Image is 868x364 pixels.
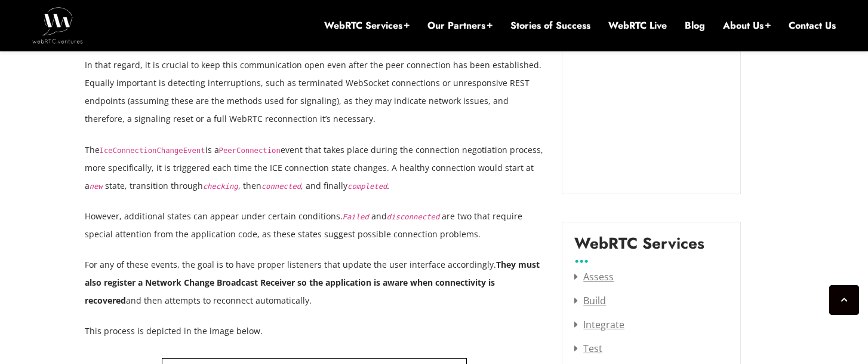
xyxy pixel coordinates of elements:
[85,207,544,243] p: However, additional states can appear under certain conditions. and are two that require special ...
[85,322,544,340] p: This process is depicted in the image below.
[90,182,103,191] code: new
[85,56,544,128] p: In that regard, it is crucial to keep this communication open even after the peer connection has ...
[343,213,369,221] code: Failed
[685,19,705,32] a: Blog
[85,259,540,306] strong: They must also register a Network Change Broadcast Receiver so the application is aware when conn...
[32,7,83,43] img: WebRTC.ventures
[219,146,281,155] code: PeerConnection
[574,234,704,262] label: WebRTC Services
[203,182,238,191] code: checking
[510,19,590,32] a: Stories of Success
[574,294,606,307] a: Build
[85,141,544,195] p: The is a event that takes place during the connection negotiation process, more specifically, it ...
[324,19,410,32] a: WebRTC Services
[261,182,301,191] code: connected
[574,318,624,331] a: Integrate
[347,180,389,191] em: .
[427,19,493,32] a: Our Partners
[85,256,544,310] p: For any of these events, the goal is to have proper listeners that update the user interface acco...
[574,342,602,355] a: Test
[574,270,614,283] a: Assess
[574,11,728,182] iframe: Embedded CTA
[387,213,440,221] code: disconnected
[347,182,387,191] code: completed
[608,19,667,32] a: WebRTC Live
[100,146,205,155] code: IceConnectionChangeEvent
[789,19,836,32] a: Contact Us
[723,19,771,32] a: About Us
